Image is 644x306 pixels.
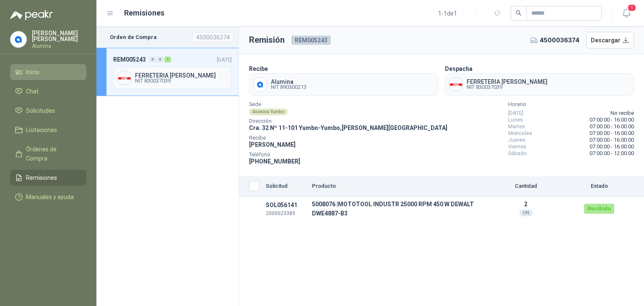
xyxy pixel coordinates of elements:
div: 0 [157,57,164,62]
img: Company Logo [449,78,463,91]
span: 07:00:00 - 16:00:00 [589,123,634,130]
th: Producto [309,176,484,197]
span: Martes [508,123,525,130]
th: Cantidad [484,176,568,197]
p: [PERSON_NAME] [PERSON_NAME] [32,30,86,42]
a: Orden de Compra4500036374 [96,27,239,48]
span: Inicio [26,67,39,77]
span: 07:00:00 - 16:00:00 [589,117,634,123]
button: 1 [619,6,634,21]
span: 07:00:00 - 16:00:00 [589,137,634,143]
span: Alumina [271,79,306,85]
span: 07:00:00 - 16:00:00 [589,130,634,137]
div: 1 [164,57,171,62]
th: Estado [568,176,631,197]
p: 2 [487,201,564,207]
span: [DATE] [217,57,232,63]
span: FERRETERIA [PERSON_NAME] [135,73,228,78]
a: Solicitudes [10,103,86,119]
span: NIT 830037039 [467,85,548,90]
span: Teléfono [249,153,447,157]
button: Descargar [586,32,634,49]
td: SOL056141 [262,197,309,221]
span: Manuales y ayuda [26,192,74,202]
span: [PERSON_NAME] [249,141,296,148]
span: Cra. 32 Nº 11-101 Yumbo - Yumbo , [PERSON_NAME][GEOGRAPHIC_DATA] [249,124,447,131]
span: Miércoles [508,130,532,137]
span: No recibe [610,110,634,117]
b: Recibe [249,65,268,72]
a: Licitaciones [10,122,86,138]
span: Solicitudes [26,106,55,115]
div: 4500036374 [192,32,234,42]
img: Company Logo [117,71,131,85]
div: Alumina Yumbo [249,109,288,115]
p: Alumina [32,44,86,49]
td: 5008076 | MOTOTOOL INDUSTR 25000 RPM 450 W DEWALT DWE4887-B3 [309,197,484,221]
span: [DATE] [508,110,523,117]
b: Despacha [445,65,473,72]
span: Sede [249,102,447,106]
span: 07:00:00 - 12:00:00 [589,150,634,157]
span: 1 [627,4,636,12]
img: Logo peakr [10,10,53,20]
img: Company Logo [253,78,267,91]
span: Dirección [249,119,447,123]
span: REM005243 [113,55,146,64]
div: UN [519,210,532,216]
span: NIT 890300213 [271,85,306,90]
span: Remisiones [26,173,57,182]
span: Jueves [508,137,525,143]
span: NIT 830037039 [135,78,228,83]
span: search [516,10,522,16]
td: Recibido [568,197,631,221]
span: 07:00:00 - 16:00:00 [589,143,634,150]
b: Orden de Compra [110,33,157,41]
a: Inicio [10,64,86,80]
span: Sábado [508,150,527,157]
h3: Remisión [249,34,285,47]
span: Viernes [508,143,526,150]
a: Chat [10,83,86,99]
span: FERRETERIA [PERSON_NAME] [467,79,548,85]
a: Remisiones [10,170,86,186]
p: 2000023389 [266,210,305,218]
h1: Remisiones [124,7,164,19]
th: Seleccionar/deseleccionar [239,176,262,197]
span: Horario [508,102,634,106]
a: Manuales y ayuda [10,189,86,205]
span: 4500036374 [540,36,579,45]
span: Licitaciones [26,125,57,135]
span: Órdenes de Compra [26,145,78,163]
img: Company Logo [10,31,26,47]
a: REM005243001[DATE] Company LogoFERRETERIA [PERSON_NAME]NIT 830037039 [96,48,239,96]
span: REM005243 [291,36,331,45]
span: Recibe [249,136,447,140]
a: Órdenes de Compra [10,141,86,166]
div: Recibido [584,204,614,214]
span: Chat [26,87,39,96]
th: Solicitud [262,176,309,197]
div: 0 [149,57,156,62]
span: [PHONE_NUMBER] [249,158,300,165]
div: 1 - 1 de 1 [438,7,484,20]
span: Lunes [508,117,523,123]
